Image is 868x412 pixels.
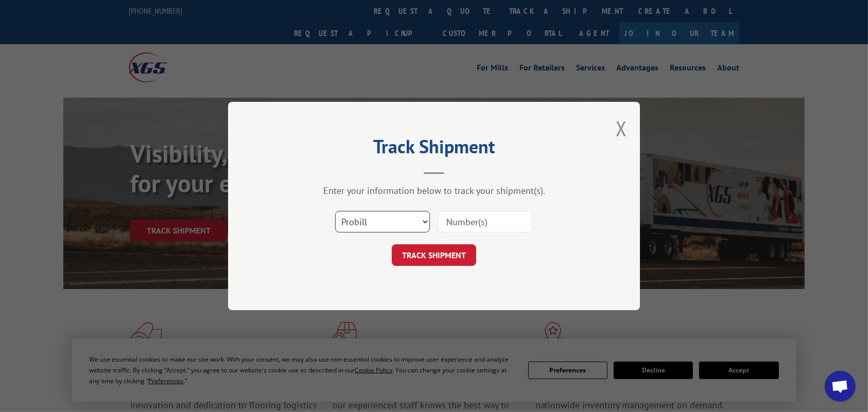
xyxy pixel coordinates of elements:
[280,139,588,159] h2: Track Shipment
[280,185,588,196] div: Enter your information below to track your shipment(s).
[825,371,856,402] div: Open chat
[616,115,627,142] button: Close modal
[392,244,476,266] button: TRACK SHIPMENT
[438,211,532,232] input: Number(s)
